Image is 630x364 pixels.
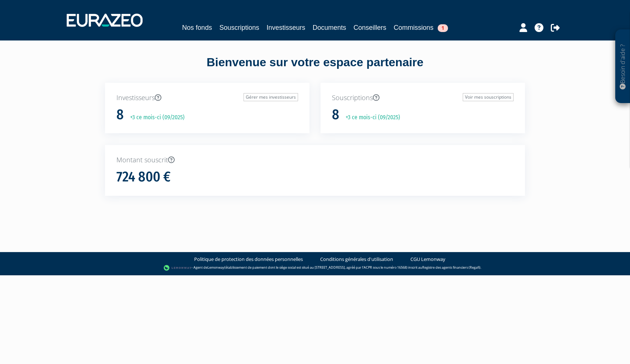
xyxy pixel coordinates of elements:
h1: 8 [332,107,339,123]
a: Registre des agents financiers (Regafi) [422,265,480,270]
div: - Agent de (établissement de paiement dont le siège social est situé au [STREET_ADDRESS], agréé p... [7,264,623,272]
h1: 724 800 € [116,169,171,185]
h1: 8 [116,107,124,123]
a: Lemonway [207,265,224,270]
p: Besoin d'aide ? [619,33,627,100]
span: 1 [438,24,448,32]
a: Souscriptions [219,22,259,33]
a: Conseillers [354,22,386,33]
a: Nos fonds [182,22,212,33]
img: 1732889491-logotype_eurazeo_blanc_rvb.png [67,14,143,27]
a: Politique de protection des données personnelles [194,256,303,263]
a: Conditions générales d'utilisation [320,256,393,263]
a: CGU Lemonway [410,256,445,263]
a: Commissions1 [394,22,448,33]
div: Bienvenue sur votre espace partenaire [99,54,531,83]
a: Voir mes souscriptions [463,93,514,101]
p: Montant souscrit [116,155,514,165]
p: +3 ce mois-ci (09/2025) [340,113,400,122]
a: Documents [313,22,346,33]
img: logo-lemonway.png [164,264,192,272]
p: Investisseurs [116,93,298,103]
a: Investisseurs [266,22,305,33]
p: +3 ce mois-ci (09/2025) [125,113,185,122]
a: Gérer mes investisseurs [244,93,298,101]
p: Souscriptions [332,93,514,103]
